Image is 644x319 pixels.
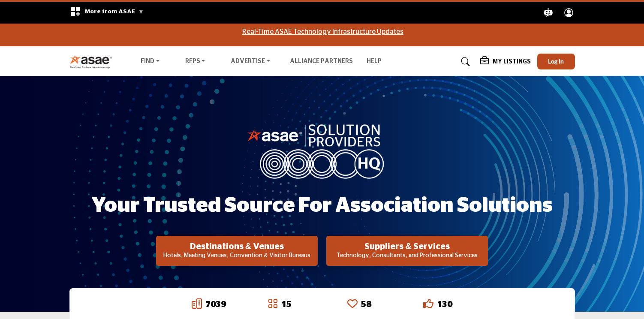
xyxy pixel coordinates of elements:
a: 130 [437,300,452,309]
div: My Listings [480,57,531,67]
a: Advertise [225,56,276,68]
button: Log In [537,54,575,69]
button: Destinations & Venues Hotels, Meeting Venues, Convention & Visitor Bureaus [156,236,318,266]
p: Technology, Consultants, and Professional Services [329,252,485,260]
h2: Suppliers & Services [329,241,485,252]
a: Help [367,58,382,64]
img: Site Logo [69,54,117,69]
span: More from ASAE [85,9,144,15]
a: 7039 [205,300,226,309]
a: RFPs [179,56,211,68]
h2: Destinations & Venues [159,241,315,252]
a: Real-Time ASAE Technology Infrastructure Updates [242,28,403,35]
a: 15 [281,300,292,309]
a: Go to Featured [268,298,278,310]
a: Go to Recommended [347,298,358,310]
button: Suppliers & Services Technology, Consultants, and Professional Services [326,236,488,266]
a: 58 [361,300,371,309]
a: Alliance Partners [290,58,353,64]
div: More from ASAE [65,2,149,24]
a: Search [453,55,475,69]
h1: Your Trusted Source for Association Solutions [92,193,553,219]
i: Go to Liked [423,298,433,309]
a: Find [135,56,166,68]
span: Log In [548,57,564,65]
img: image [247,122,397,179]
p: Hotels, Meeting Venues, Convention & Visitor Bureaus [159,252,315,260]
h5: My Listings [493,58,531,66]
